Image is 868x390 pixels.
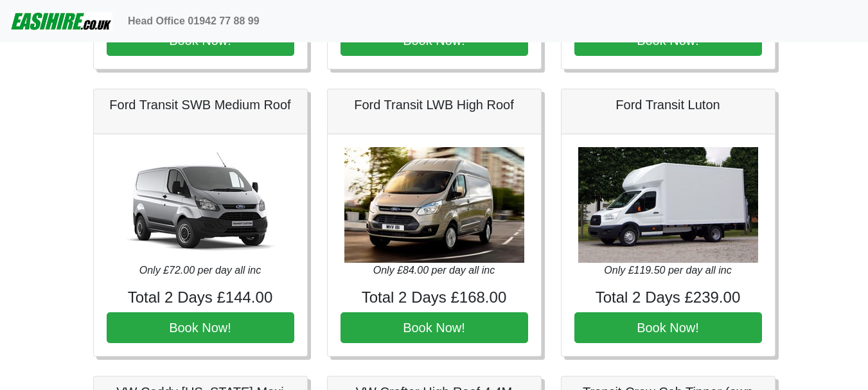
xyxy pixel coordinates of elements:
[578,147,758,263] img: Ford Transit Luton
[341,312,528,343] button: Book Now!
[111,147,290,263] img: Ford Transit SWB Medium Roof
[10,8,112,34] img: easihire_logo_small.png
[574,97,762,112] h5: Ford Transit Luton
[107,97,294,112] h5: Ford Transit SWB Medium Roof
[128,15,260,26] b: Head Office 01942 77 88 99
[341,97,528,112] h5: Ford Transit LWB High Roof
[107,288,294,307] h4: Total 2 Days £144.00
[574,312,762,343] button: Book Now!
[574,288,762,307] h4: Total 2 Days £239.00
[344,147,524,263] img: Ford Transit LWB High Roof
[107,312,294,343] button: Book Now!
[604,265,731,276] i: Only £119.50 per day all inc
[373,265,495,276] i: Only £84.00 per day all inc
[123,8,265,34] a: Head Office 01942 77 88 99
[139,265,261,276] i: Only £72.00 per day all inc
[341,288,528,307] h4: Total 2 Days £168.00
